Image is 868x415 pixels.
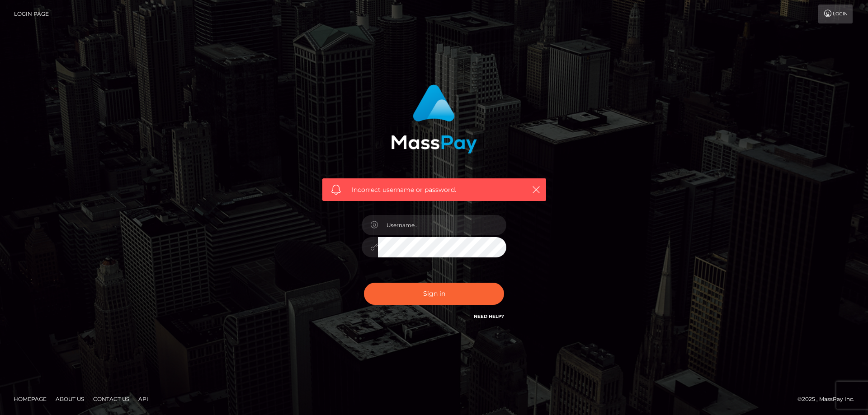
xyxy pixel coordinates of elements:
[10,392,50,406] a: Homepage
[364,283,504,305] button: Sign in
[90,392,133,406] a: Contact Us
[52,392,88,406] a: About Us
[797,394,861,404] div: © 2025 , MassPay Inc.
[14,5,49,23] a: Login Page
[135,392,152,406] a: API
[352,185,517,195] span: Incorrect username or password.
[378,215,506,235] input: Username...
[818,5,853,23] a: Login
[474,313,504,319] a: Need Help?
[391,84,477,154] img: MassPay Login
